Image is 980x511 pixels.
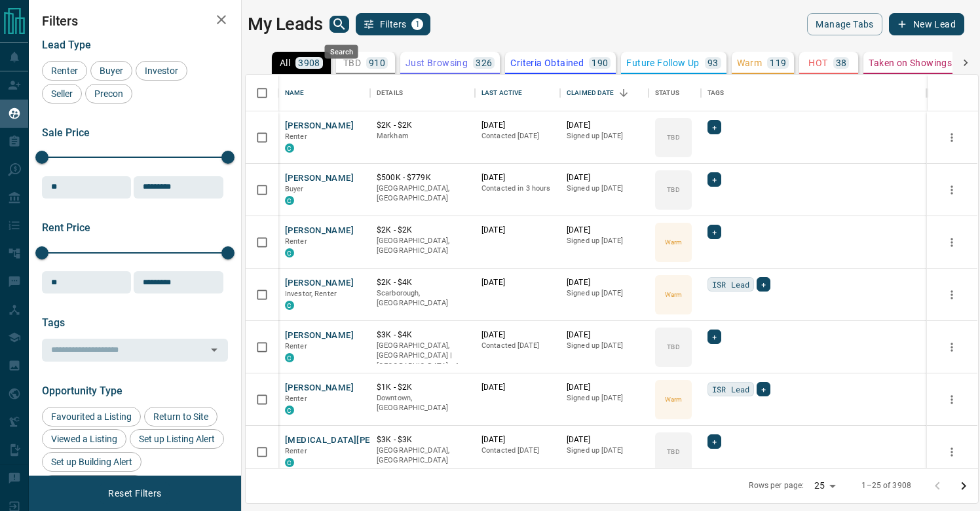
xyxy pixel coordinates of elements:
span: ISR Lead [712,383,749,396]
p: Scarborough, [GEOGRAPHIC_DATA] [377,288,468,309]
div: Buyer [90,61,132,81]
p: TBD [667,185,679,195]
span: + [712,330,717,343]
p: $1K - $2K [377,382,468,393]
p: Warm [665,237,682,247]
div: condos.ca [285,248,294,257]
button: New Lead [889,13,964,35]
div: Name [278,75,370,111]
div: Tags [707,75,725,111]
p: Downtown, [GEOGRAPHIC_DATA] [377,393,468,413]
p: [GEOGRAPHIC_DATA], [GEOGRAPHIC_DATA] [377,183,468,204]
p: Warm [665,394,682,404]
span: Renter [285,447,307,455]
span: 1 [413,20,422,29]
p: [DATE] [481,277,554,288]
div: Claimed Date [567,75,614,111]
div: + [707,330,721,344]
div: Details [377,75,403,111]
span: Seller [47,88,77,99]
span: Set up Building Alert [47,457,137,467]
span: Investor, Renter [285,290,337,298]
button: more [942,442,962,462]
span: Precon [90,88,128,99]
span: Tags [42,316,65,329]
div: Renter [42,61,87,81]
span: Favourited a Listing [47,411,136,422]
p: Markham [377,131,468,142]
p: TBD [343,58,361,67]
p: 190 [592,58,608,67]
span: + [712,225,717,238]
p: [DATE] [567,434,642,445]
span: Set up Listing Alert [134,434,219,444]
div: Search [325,45,358,59]
p: $2K - $4K [377,277,468,288]
div: condos.ca [285,196,294,205]
p: 38 [836,58,847,67]
div: + [707,172,721,187]
span: Rent Price [42,221,90,234]
p: Warm [665,290,682,299]
button: search button [330,16,349,33]
p: $3K - $4K [377,330,468,341]
p: All [280,58,290,67]
span: + [712,435,717,448]
button: [PERSON_NAME] [285,225,354,237]
p: [DATE] [567,382,642,393]
p: $2K - $2K [377,120,468,131]
button: Filters1 [356,13,431,35]
button: [MEDICAL_DATA][PERSON_NAME] [285,434,425,447]
p: [DATE] [481,120,554,131]
div: Seller [42,84,82,104]
button: more [942,337,962,357]
span: + [712,121,717,134]
button: Reset Filters [100,482,170,504]
div: + [707,120,721,134]
div: condos.ca [285,353,294,362]
p: Signed up [DATE] [567,288,642,299]
p: [DATE] [481,434,554,445]
h1: My Leads [248,14,323,35]
button: [PERSON_NAME] [285,120,354,132]
div: + [757,382,770,396]
p: Signed up [DATE] [567,445,642,456]
div: Claimed Date [560,75,649,111]
div: Last Active [475,75,560,111]
p: Contacted [DATE] [481,341,554,351]
p: 3908 [298,58,320,67]
div: + [707,434,721,449]
button: [PERSON_NAME] [285,277,354,290]
p: [DATE] [481,382,554,393]
h2: Filters [42,13,228,29]
p: Warm [737,58,763,67]
p: TBD [667,132,679,142]
button: Open [205,341,223,359]
button: Manage Tabs [807,13,882,35]
p: Signed up [DATE] [567,341,642,351]
p: Signed up [DATE] [567,183,642,194]
div: Tags [701,75,926,111]
div: Set up Building Alert [42,452,141,472]
button: Go to next page [951,473,977,499]
span: ISR Lead [712,278,749,291]
div: + [757,277,770,292]
p: Future Follow Up [626,58,699,67]
span: Buyer [95,66,128,76]
p: 119 [770,58,786,67]
div: Details [370,75,475,111]
div: condos.ca [285,143,294,153]
button: [PERSON_NAME] [285,172,354,185]
div: Return to Site [144,407,217,426]
span: Renter [285,132,307,141]
p: [GEOGRAPHIC_DATA], [GEOGRAPHIC_DATA] [377,236,468,256]
p: TBD [667,447,679,457]
button: [PERSON_NAME] [285,382,354,394]
span: Renter [285,342,307,350]
p: TBD [667,342,679,352]
span: Lead Type [42,39,91,51]
span: Renter [47,66,83,76]
button: Sort [614,84,633,102]
div: Status [655,75,679,111]
p: Signed up [DATE] [567,131,642,142]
